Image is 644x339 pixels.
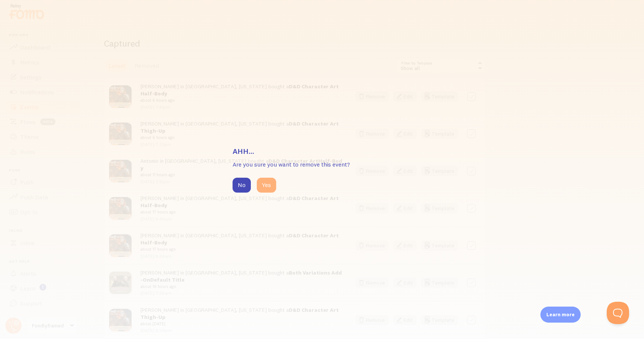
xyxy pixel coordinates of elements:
h3: Ahh... [233,146,411,156]
p: Are you sure you want to remove this event? [233,160,411,169]
p: Learn more [546,311,575,318]
iframe: Help Scout Beacon - Open [607,302,629,324]
div: Learn more [540,307,581,323]
button: Yes [257,178,276,193]
button: No [233,178,251,193]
